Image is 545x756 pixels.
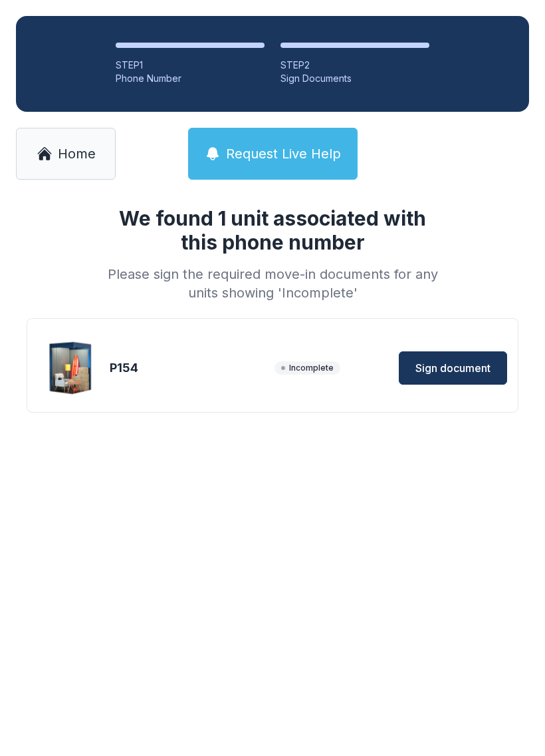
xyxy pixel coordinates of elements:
span: Sign document [415,360,490,376]
div: STEP 1 [116,59,265,72]
span: Home [58,144,96,163]
div: P154 [110,359,269,377]
div: Please sign the required move-in documents for any units showing 'Incomplete' [102,265,443,302]
h1: We found 1 unit associated with this phone number [102,206,443,254]
div: Sign Documents [280,72,429,85]
div: Phone Number [116,72,265,85]
span: Incomplete [274,361,340,375]
span: Request Live Help [226,144,341,163]
div: STEP 2 [280,59,429,72]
